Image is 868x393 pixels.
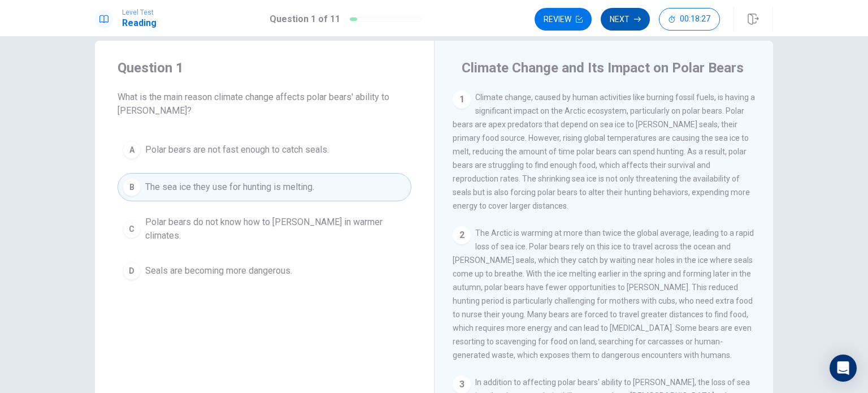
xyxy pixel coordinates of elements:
[830,355,857,382] div: Open Intercom Messenger
[118,173,411,201] button: BThe sea ice they use for hunting is melting.
[453,226,471,244] div: 2
[601,8,650,31] button: Next
[453,93,755,210] span: Climate change, caused by human activities like burning fossil fuels, is having a significant imp...
[145,143,329,157] span: Polar bears are not fast enough to catch seals.
[123,262,141,280] div: D
[118,257,411,285] button: DSeals are becoming more dangerous.
[659,8,720,31] button: 00:18:27
[145,215,406,243] span: Polar bears do not know how to [PERSON_NAME] in warmer climates.
[118,90,411,118] span: What is the main reason climate change affects polar bears' ability to [PERSON_NAME]?
[462,59,744,77] h4: Climate Change and Its Impact on Polar Bears
[118,136,411,164] button: APolar bears are not fast enough to catch seals.
[145,180,314,194] span: The sea ice they use for hunting is melting.
[535,8,592,31] button: Review
[453,90,471,109] div: 1
[123,141,141,159] div: A
[145,264,292,278] span: Seals are becoming more dangerous.
[118,59,411,77] h4: Question 1
[680,15,710,24] span: 00:18:27
[453,228,754,360] span: The Arctic is warming at more than twice the global average, leading to a rapid loss of sea ice. ...
[123,220,141,238] div: C
[123,178,141,196] div: B
[122,16,157,30] h1: Reading
[122,8,157,16] span: Level Test
[118,210,411,248] button: CPolar bears do not know how to [PERSON_NAME] in warmer climates.
[270,12,340,26] h1: Question 1 of 11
